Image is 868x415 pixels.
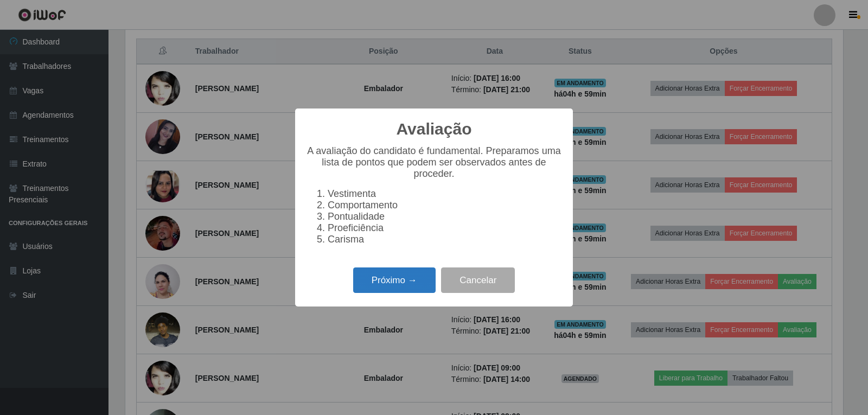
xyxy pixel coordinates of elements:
p: A avaliação do candidato é fundamental. Preparamos uma lista de pontos que podem ser observados a... [306,145,562,180]
button: Cancelar [441,267,515,293]
li: Comportamento [328,200,562,211]
h2: Avaliação [397,119,472,139]
button: Próximo → [353,267,436,293]
li: Proeficiência [328,222,562,234]
li: Carisma [328,234,562,245]
li: Pontualidade [328,211,562,222]
li: Vestimenta [328,188,562,200]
